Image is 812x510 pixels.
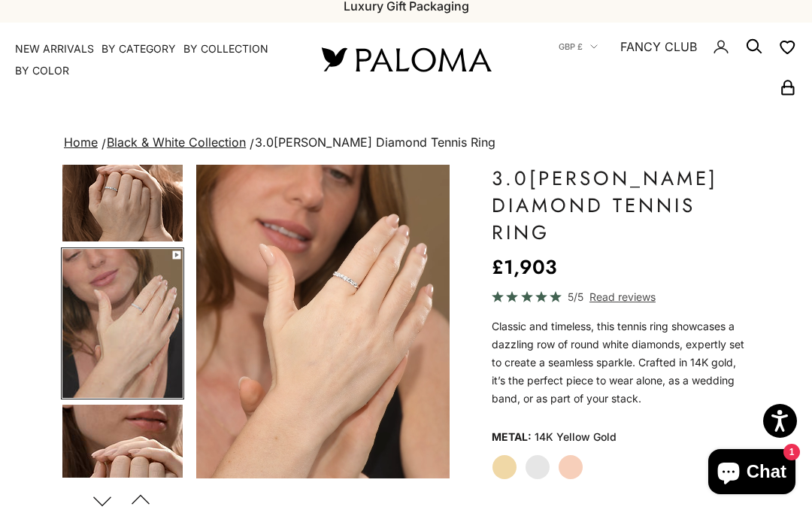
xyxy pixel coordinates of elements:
span: 5/5 [568,288,583,305]
variant-option-value: 14K Yellow Gold [535,426,617,448]
span: Read reviews [589,288,656,305]
nav: breadcrumbs [61,132,751,153]
div: Item 5 of 13 [196,165,450,478]
a: Black & White Collection [107,135,246,150]
legend: Metal: [492,426,532,448]
button: Go to item 5 [61,247,184,399]
a: NEW ARRIVALS [15,41,94,56]
h1: 3.0[PERSON_NAME] Diamond Tennis Ring [492,165,751,246]
img: #YellowGold #WhiteGold #RoseGold [62,93,183,241]
button: GBP £ [559,40,598,53]
inbox-online-store-chat: Shopify online store chat [704,449,800,498]
img: #YellowGold #WhiteGold #RoseGold [62,249,183,398]
nav: Primary navigation [15,41,286,78]
button: Go to item 4 [61,91,184,243]
summary: By Collection [183,41,268,56]
video: #YellowGold #WhiteGold #RoseGold [196,165,450,478]
summary: By Category [101,41,176,56]
span: GBP £ [559,40,583,53]
sale-price: £1,903 [492,252,557,282]
a: 5/5 Read reviews [492,288,751,305]
p: Classic and timeless, this tennis ring showcases a dazzling row of round white diamonds, expertly... [492,317,751,408]
a: Home [64,135,98,150]
a: FANCY CLUB [620,37,697,56]
nav: Secondary navigation [526,23,797,96]
span: 3.0[PERSON_NAME] Diamond Tennis Ring [255,135,495,150]
summary: By Color [15,63,69,78]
